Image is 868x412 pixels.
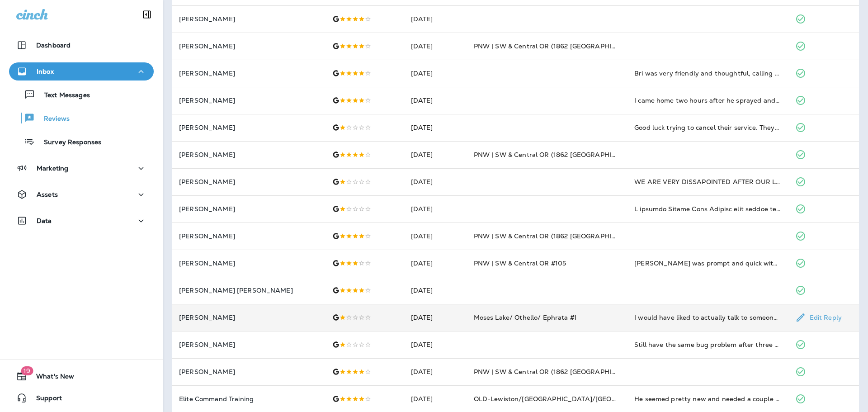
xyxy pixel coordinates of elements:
button: Text Messages [9,85,154,104]
p: [PERSON_NAME] [179,341,318,348]
span: OLD-Lewiston/[GEOGRAPHIC_DATA]/[GEOGRAPHIC_DATA]/Pullman #208 [474,395,713,403]
span: PNW | SW & Central OR (1862 [GEOGRAPHIC_DATA] SE) [474,368,653,376]
span: PNW | SW & Central OR (1862 [GEOGRAPHIC_DATA] SE) [474,42,653,50]
div: WE ARE VERY DISSAPOINTED AFTER OUR LAST VISIT FOR YELLOW JACKETS NOW WE GOT EVEN MORE AFTER THEY ... [634,177,780,186]
p: Text Messages [35,91,90,100]
p: [PERSON_NAME] [179,70,318,77]
p: Inbox [37,68,54,75]
div: I believe Pointe Pest Control uses sneaky tactics to get business. Basically ignoring my request.... [634,204,780,213]
button: Data [9,212,154,230]
td: [DATE] [404,60,467,87]
span: PNW | SW & Central OR (1862 [GEOGRAPHIC_DATA] SE) [474,232,653,240]
p: [PERSON_NAME] [179,260,318,267]
p: [PERSON_NAME] [179,151,318,158]
td: [DATE] [404,5,467,33]
p: Edit Reply [806,314,842,321]
td: [DATE] [404,250,467,277]
p: Dashboard [36,42,71,49]
button: Dashboard [9,36,154,54]
p: Data [37,217,52,224]
p: [PERSON_NAME] [179,314,318,321]
button: Marketing [9,159,154,177]
p: [PERSON_NAME] [179,97,318,104]
td: [DATE] [404,33,467,60]
td: [DATE] [404,195,467,223]
div: He seemed pretty new and needed a couple prompts to spray around my home [634,394,780,403]
div: Ken was prompt and quick with his service. The task was very straightforward and easy, so no comp... [634,259,780,268]
p: [PERSON_NAME] [179,205,318,213]
p: [PERSON_NAME] [179,43,318,50]
td: [DATE] [404,277,467,304]
td: [DATE] [404,358,467,385]
button: 19What's New [9,367,154,385]
p: Reviews [35,115,70,123]
span: Support [27,394,62,405]
p: [PERSON_NAME] [179,368,318,375]
p: [PERSON_NAME] [179,124,318,131]
td: [DATE] [404,331,467,358]
td: [DATE] [404,114,467,141]
button: Assets [9,185,154,204]
button: Collapse Sidebar [134,5,160,24]
div: I came home two hours after he sprayed and I have dozens of cobwebs and spiders all over the fron... [634,96,780,105]
p: [PERSON_NAME] [179,15,318,23]
p: [PERSON_NAME] [179,232,318,240]
p: Marketing [37,165,68,172]
button: Survey Responses [9,132,154,151]
button: Reviews [9,109,154,128]
div: Good luck trying to cancel their service. They have been giving me the run around for over a mont... [634,123,780,132]
p: Elite Command Training [179,395,318,403]
button: Inbox [9,62,154,81]
p: [PERSON_NAME] [PERSON_NAME] [179,287,318,294]
td: [DATE] [404,304,467,331]
div: I would have liked to actually talk to someone that was on site since I live on the coast in orde... [634,313,780,322]
div: Still have the same bug problem after three treatments. Called for them to come back. They have n... [634,340,780,349]
td: [DATE] [404,223,467,250]
span: What's New [27,373,74,384]
p: Assets [37,191,58,198]
span: 19 [21,366,33,375]
span: PNW | SW & Central OR #105 [474,259,566,267]
td: [DATE] [404,141,467,168]
button: Support [9,389,154,407]
p: [PERSON_NAME] [179,178,318,185]
td: [DATE] [404,168,467,195]
span: Moses Lake/ Othello/ Ephrata #1 [474,313,577,322]
p: Survey Responses [35,138,101,147]
td: [DATE] [404,87,467,114]
span: PNW | SW & Central OR (1862 [GEOGRAPHIC_DATA] SE) [474,151,653,159]
div: Bri was very friendly and thoughtful, calling ahead before her arrival to confirm whether I had a... [634,69,780,78]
